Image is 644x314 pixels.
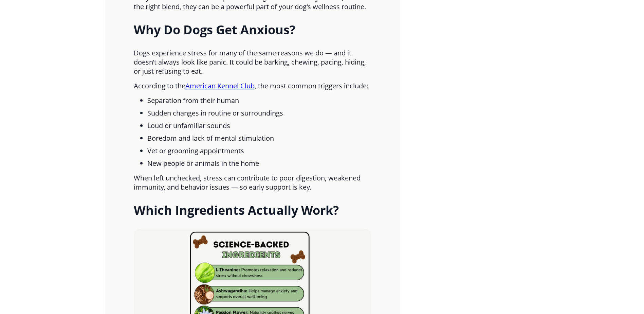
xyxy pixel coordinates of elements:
[147,159,371,168] li: New people or animals in the home
[147,121,371,130] li: Loud or unfamiliar sounds
[134,202,371,219] h1: Which Ingredients Actually Work?
[147,108,371,118] li: Sudden changes in routine or surroundings
[147,134,371,143] li: Boredom and lack of mental stimulation
[147,146,371,155] li: Vet or grooming appointments
[134,48,371,76] p: Dogs experience stress for many of the same reasons we do — and it doesn’t always look like panic...
[147,96,371,105] li: Separation from their human
[185,81,255,90] a: American Kennel Club
[134,173,371,192] p: When left unchecked, stress can contribute to poor digestion, weakened immunity, and behavior iss...
[134,21,371,38] h1: Why Do Dogs Get Anxious?
[134,81,371,90] p: According to the , the most common triggers include:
